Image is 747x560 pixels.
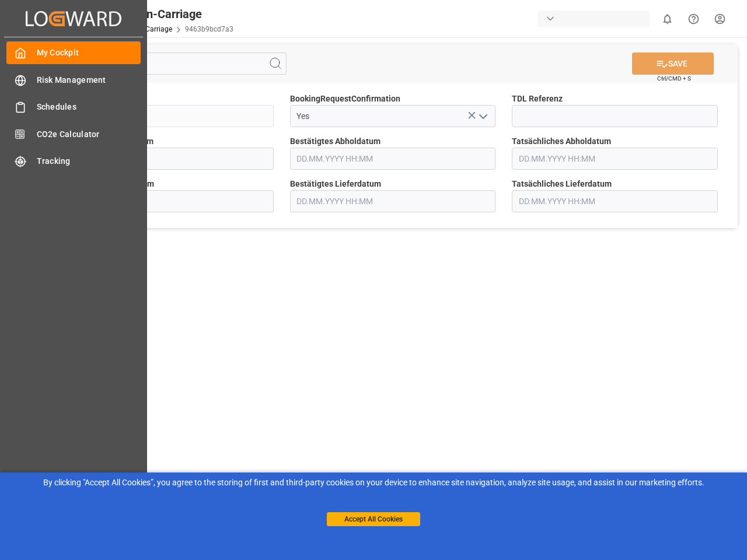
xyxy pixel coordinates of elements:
[654,6,680,32] button: show 0 new notifications
[8,477,739,489] div: By clicking "Accept All Cookies”, you agree to the storing of first and third-party cookies on yo...
[290,178,381,190] span: Bestätigtes Lieferdatum
[6,123,141,145] a: CO2e Calculator
[512,148,718,170] input: DD.MM.YYYY HH:MM
[37,74,141,86] span: Risk Management
[6,41,141,64] a: My Cockpit
[632,52,714,75] button: SAVE
[680,6,707,32] button: Help Center
[6,96,141,118] a: Schedules
[37,128,141,141] span: CO2e Calculator
[6,150,141,173] a: Tracking
[512,178,612,190] span: Tatsächliches Lieferdatum
[657,74,691,83] span: Ctrl/CMD + S
[290,148,496,170] input: DD.MM.YYYY HH:MM
[54,52,287,75] input: Search Fields
[290,135,381,148] span: Bestätigtes Abholdatum
[512,135,611,148] span: Tatsächliches Abholdatum
[512,190,718,212] input: DD.MM.YYYY HH:MM
[327,512,420,526] button: Accept All Cookies
[37,101,141,113] span: Schedules
[68,190,274,212] input: DD.MM.YYYY HH:MM
[37,47,141,59] span: My Cockpit
[290,93,400,105] span: BookingRequestConfirmation
[512,93,563,105] span: TDL Referenz
[474,107,491,125] button: open menu
[6,68,141,91] a: Risk Management
[68,148,274,170] input: DD.MM.YYYY HH:MM
[290,190,496,212] input: DD.MM.YYYY HH:MM
[37,155,141,167] span: Tracking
